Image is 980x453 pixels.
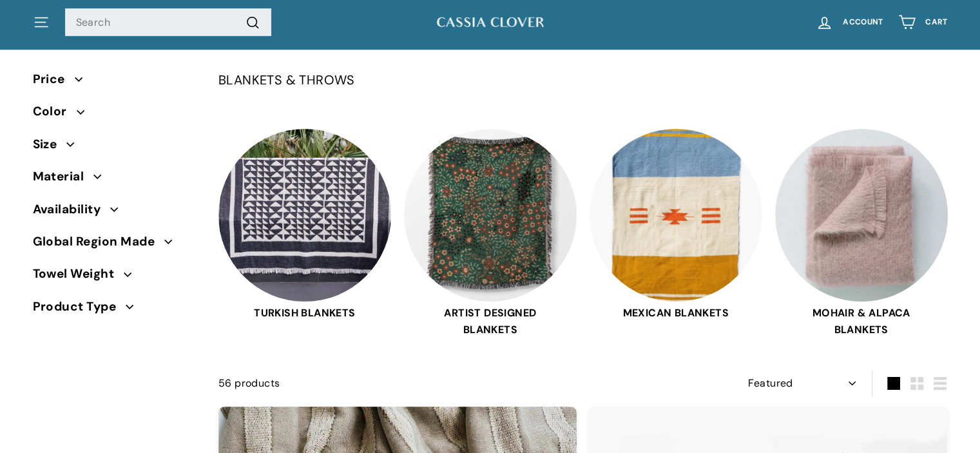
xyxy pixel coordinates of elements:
button: Availability [33,197,198,229]
button: Price [33,66,198,99]
a: ARTIST DESIGNED BLANKETS [404,129,577,338]
a: Cart [890,3,955,41]
button: Product Type [33,294,198,326]
span: Cart [925,18,947,26]
span: ARTIST DESIGNED BLANKETS [404,305,577,338]
a: TURKISH BLANKETS [218,129,391,338]
span: Material [33,167,94,186]
a: Account [808,3,890,41]
span: Account [843,18,883,26]
span: TURKISH BLANKETS [218,305,391,322]
span: Price [33,70,75,89]
span: Product Type [33,297,126,316]
span: MOHAIR & ALPACA BLANKETS [775,305,948,338]
span: Color [33,102,77,121]
p: BLANKETS & THROWS [218,70,948,90]
div: 56 products [218,375,583,392]
span: Global Region Made [33,232,165,251]
span: Towel Weight [33,264,124,284]
a: MOHAIR & ALPACA BLANKETS [775,129,948,338]
button: Color [33,99,198,131]
button: Size [33,131,198,164]
a: MEXICAN BLANKETS [590,129,762,338]
span: Availability [33,200,111,219]
span: Size [33,135,67,154]
button: Towel Weight [33,261,198,293]
button: Global Region Made [33,229,198,261]
span: MEXICAN BLANKETS [590,305,762,322]
input: Search [65,8,271,37]
button: Material [33,164,198,196]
